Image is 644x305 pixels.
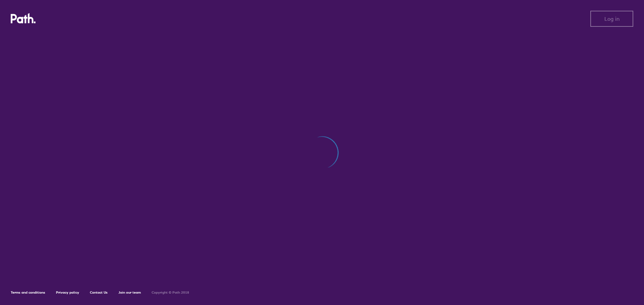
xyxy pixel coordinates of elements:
[590,11,633,27] button: Log in
[118,290,141,295] a: Join our team
[90,290,108,295] a: Contact Us
[11,290,45,295] a: Terms and conditions
[604,16,620,22] span: Log in
[152,291,189,295] h6: Copyright © Path 2018
[56,290,79,295] a: Privacy policy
